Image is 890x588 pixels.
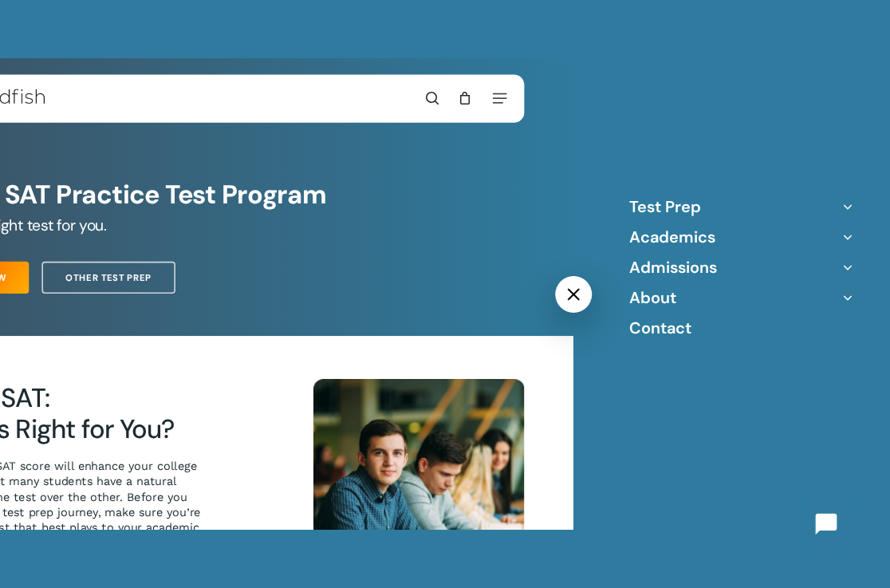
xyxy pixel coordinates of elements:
a: Navigation Menu [493,92,507,105]
a: About [629,287,676,308]
iframe: Chatbot [785,483,868,566]
a: Academics [629,227,715,247]
a: Test Prep [629,196,701,217]
a: Cart [458,91,472,105]
a: Contact [629,318,691,338]
a: Admissions [629,257,717,278]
